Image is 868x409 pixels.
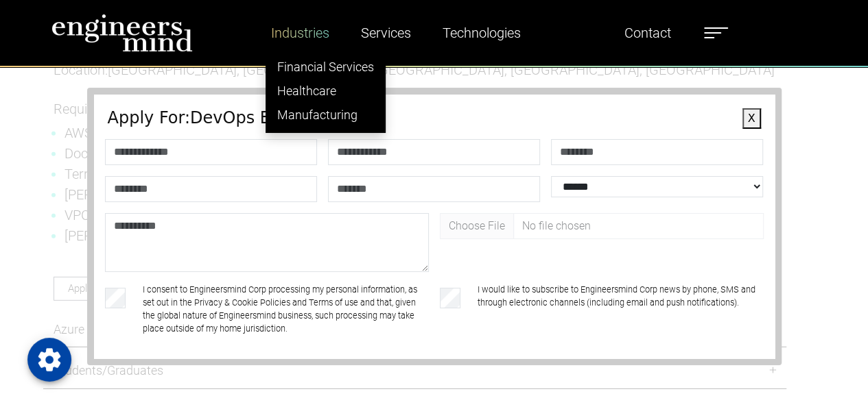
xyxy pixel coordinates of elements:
a: Manufacturing [266,103,385,127]
a: Industries [266,17,335,49]
a: Financial Services [266,55,385,79]
a: Healthcare [266,79,385,103]
img: logo [51,14,193,52]
button: X [742,108,761,129]
a: Contact [619,17,677,49]
a: Services [355,17,417,49]
label: I consent to Engineersmind Corp processing my personal information, as set out in the Privacy & C... [143,283,429,336]
a: Technologies [437,17,526,49]
ul: Industries [266,49,386,133]
label: I would like to subscribe to Engineersmind Corp news by phone, SMS and through electronic channel... [478,283,764,336]
h4: Apply For: DevOps Engineer [108,108,761,128]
